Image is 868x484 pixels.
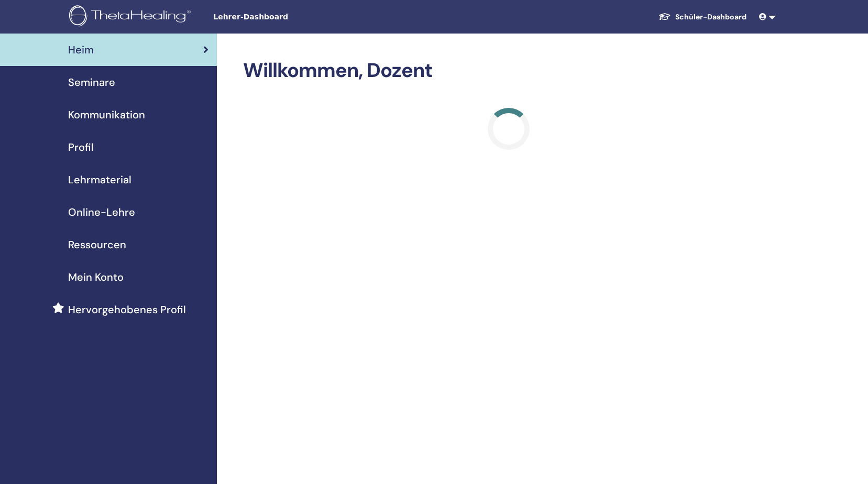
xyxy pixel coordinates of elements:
[68,107,145,123] span: Kommunikation
[68,237,126,252] span: Ressourcen
[68,269,124,285] span: Mein Konto
[243,59,774,83] h2: Willkommen, Dozent
[68,139,94,155] span: Profil
[68,74,115,90] span: Seminare
[213,12,370,23] span: Lehrer-Dashboard
[68,42,94,58] span: Heim
[69,5,194,29] img: logo.png
[658,12,671,21] img: graduation-cap-white.svg
[650,7,755,27] a: Schüler-Dashboard
[68,302,186,317] span: Hervorgehobenes Profil
[68,172,131,188] span: Lehrmaterial
[68,204,135,220] span: Online-Lehre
